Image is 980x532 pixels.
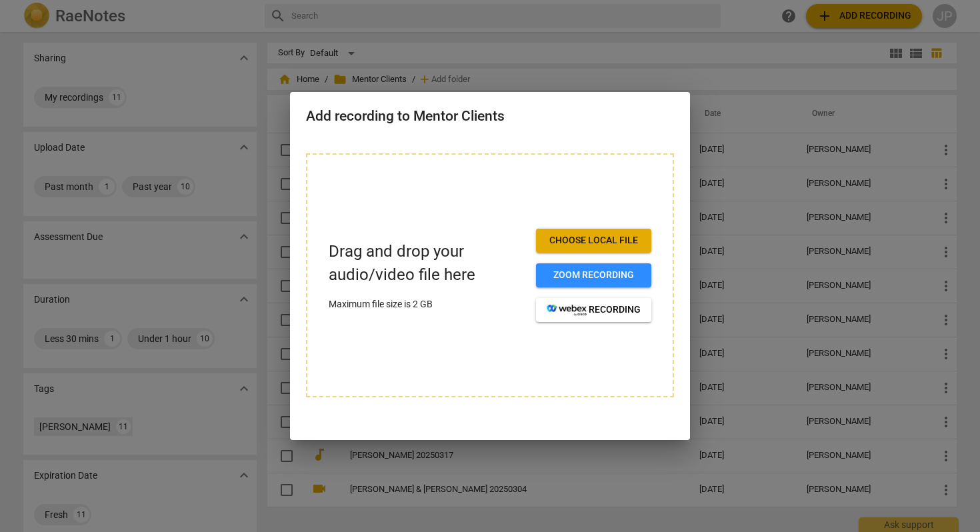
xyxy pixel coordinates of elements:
[536,263,651,287] button: Zoom recording
[547,303,641,317] span: recording
[547,234,641,247] span: Choose local file
[536,229,651,253] button: Choose local file
[306,108,674,125] h2: Add recording to Mentor Clients
[329,240,525,287] p: Drag and drop your audio/video file here
[536,298,651,322] button: recording
[547,269,641,282] span: Zoom recording
[329,297,525,311] p: Maximum file size is 2 GB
